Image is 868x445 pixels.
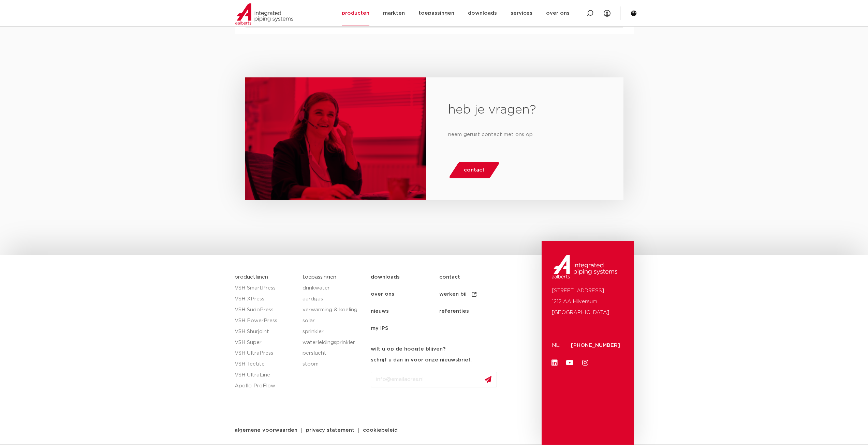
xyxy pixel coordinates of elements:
[371,269,538,337] nav: Menu
[371,286,439,303] a: over ons
[301,428,359,433] a: privacy statement
[552,285,623,318] p: [STREET_ADDRESS] 1212 AA Hilversum [GEOGRAPHIC_DATA]
[303,305,364,315] a: verwarming & koeling
[303,359,364,370] a: stoom
[235,275,268,280] a: productlijnen
[371,393,474,419] iframe: reCAPTCHA
[371,269,439,286] a: downloads
[303,315,364,326] a: solar
[371,357,472,362] strong: schrijf u dan in voor onze nieuwsbrief.
[303,337,364,348] a: waterleidingsprinkler
[306,428,354,433] span: privacy statement
[235,294,296,305] a: VSH XPress
[358,428,403,433] a: cookiebeleid
[571,343,620,348] a: [PHONE_NUMBER]
[235,283,296,294] a: VSH SmartPress
[235,359,296,370] a: VSH Tectite
[439,269,508,286] a: contact
[303,283,364,294] a: drinkwater
[235,326,296,337] a: VSH Shurjoint
[235,337,296,348] a: VSH Super
[448,129,601,140] p: neem gerust contact met ons op
[448,102,601,118] h2: heb je vragen?
[235,315,296,326] a: VSH PowerPress
[303,275,336,280] a: toepassingen
[235,370,296,381] a: VSH UltraLine
[303,348,364,359] a: perslucht
[235,348,296,359] a: VSH UltraPress
[439,286,508,303] a: werken bij
[303,294,364,305] a: aardgas
[439,303,508,320] a: referenties
[371,320,439,337] a: my IPS
[303,326,364,337] a: sprinkler
[464,165,485,176] span: contact
[485,376,491,383] img: send.svg
[363,428,398,433] span: cookiebeleid
[552,340,563,351] p: NL:
[371,303,439,320] a: nieuws
[230,428,303,433] a: algemene voorwaarden
[235,381,296,391] a: Apollo ProFlow
[448,162,500,178] a: contact
[371,346,445,352] strong: wilt u op de hoogte blijven?
[371,372,497,387] input: info@emailadres.nl
[235,428,297,433] span: algemene voorwaarden
[235,305,296,315] a: VSH SudoPress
